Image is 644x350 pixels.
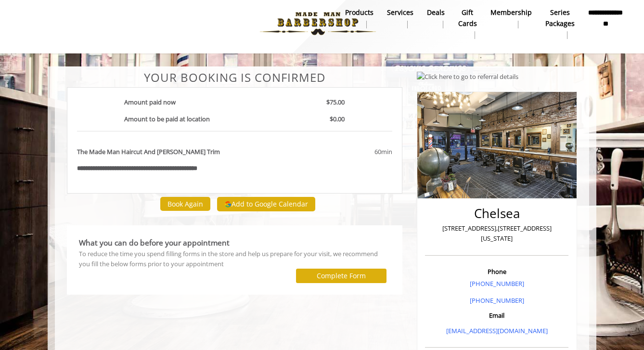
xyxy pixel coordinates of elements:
[484,6,539,31] a: MembershipMembership
[470,296,524,305] a: [PHONE_NUMBER]
[539,6,581,41] a: Series packagesSeries packages
[124,98,176,106] b: Amount paid now
[420,6,451,31] a: DealsDeals
[67,71,402,84] center: Your Booking is confirmed
[124,115,210,123] b: Amount to be paid at location
[296,269,386,283] button: Complete Form
[296,147,392,157] div: 60min
[160,197,210,211] button: Book Again
[79,237,230,248] b: What you can do before your appointment
[326,98,345,106] b: $75.00
[427,207,566,220] h2: Chelsea
[79,249,390,269] div: To reduce the time you spend filling forms in the store and help us prepare for your visit, we re...
[451,6,484,41] a: Gift cardsgift cards
[380,6,420,31] a: ServicesServices
[330,115,345,123] b: $0.00
[338,6,380,31] a: Productsproducts
[345,7,374,18] b: products
[427,7,445,18] b: Deals
[317,272,366,280] label: Complete Form
[387,7,413,18] b: Services
[77,147,220,157] b: The Made Man Haircut And [PERSON_NAME] Trim
[446,326,548,335] a: [EMAIL_ADDRESS][DOMAIN_NAME]
[427,312,566,319] h3: Email
[545,7,575,29] b: Series packages
[427,268,566,275] h3: Phone
[458,7,477,29] b: gift cards
[470,279,524,288] a: [PHONE_NUMBER]
[490,7,532,18] b: Membership
[417,72,518,82] img: Click here to go to referral details
[427,223,566,244] p: [STREET_ADDRESS],[STREET_ADDRESS][US_STATE]
[217,197,315,211] button: Add to Google Calendar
